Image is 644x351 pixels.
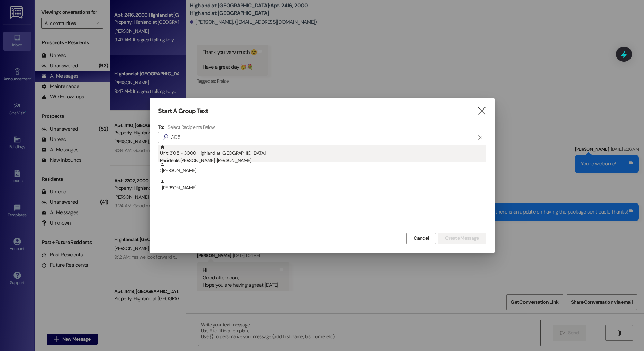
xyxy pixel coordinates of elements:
h4: Select Recipients Below [167,124,215,130]
button: Create Message [438,233,486,244]
i:  [477,107,486,115]
i:  [160,134,171,141]
span: Create Message [445,235,479,242]
h3: Start A Group Text [158,107,209,115]
div: Unit: 3105 - 3000 Highland at [GEOGRAPHIC_DATA]Residents:[PERSON_NAME], [PERSON_NAME] [158,145,486,162]
h3: To: [158,124,164,130]
div: Unit: 3105 - 3000 Highland at [GEOGRAPHIC_DATA] [160,145,486,164]
div: : [PERSON_NAME] [158,179,486,197]
i:  [478,135,482,140]
span: Cancel [414,235,429,242]
div: : [PERSON_NAME] [160,179,486,191]
button: Clear text [475,132,486,143]
div: : [PERSON_NAME] [160,162,486,174]
input: Search for any contact or apartment [171,133,475,142]
button: Cancel [406,233,436,244]
div: : [PERSON_NAME] [158,162,486,179]
div: Residents: [PERSON_NAME], [PERSON_NAME] [160,157,486,164]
